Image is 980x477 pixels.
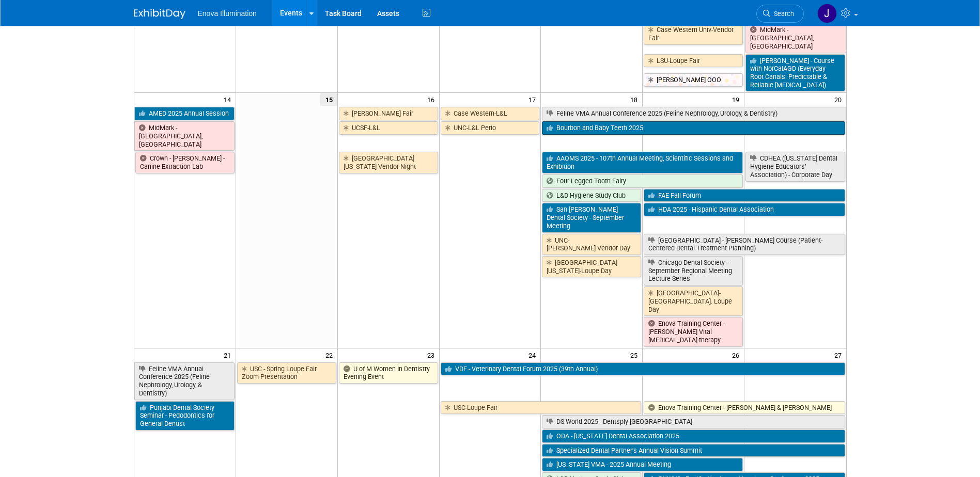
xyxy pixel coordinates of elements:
a: Chicago Dental Society - September Regional Meeting Lecture Series [644,256,743,285]
span: 24 [527,348,540,361]
a: ODA - [US_STATE] Dental Association 2025 [542,430,845,443]
a: [PERSON_NAME] - Course with NorCalAGD (Everyday Root Canals: Predictable & Reliable [MEDICAL_DATA]) [745,54,845,92]
span: 15 [320,93,337,106]
a: [GEOGRAPHIC_DATA]-[GEOGRAPHIC_DATA]. Loupe Day [644,287,743,316]
a: Case Western-L&L [441,107,540,120]
span: 27 [833,348,846,361]
span: 23 [426,348,439,361]
span: 25 [629,348,642,361]
span: 19 [731,93,744,106]
a: [GEOGRAPHIC_DATA][US_STATE]-Loupe Day [542,256,641,277]
a: LSU-Loupe Fair [644,54,743,68]
span: Enova Illumination [198,9,257,18]
span: 20 [833,93,846,106]
span: 21 [223,348,236,361]
a: USC - Spring Loupe Fair Zoom Presentation [237,362,336,384]
span: Search [770,10,794,18]
a: Enova Training Center - [PERSON_NAME] Vital [MEDICAL_DATA] therapy [644,317,743,346]
span: 26 [731,348,744,361]
a: L&D Hygiene Study Club [542,189,641,202]
a: [PERSON_NAME] Fair [339,107,438,120]
a: [PERSON_NAME] OOO [644,73,743,87]
a: Crown - [PERSON_NAME] - Canine Extraction Lab [135,152,235,173]
a: [GEOGRAPHIC_DATA][US_STATE]-Vendor Night [339,152,438,173]
a: [GEOGRAPHIC_DATA] - [PERSON_NAME] Course (Patient-Centered Dental Treatment Planning) [644,234,845,255]
a: USC-Loupe Fair [441,401,642,415]
a: [US_STATE] VMA - 2025 Annual Meeting [542,458,743,471]
a: Four Legged Tooth Fairy [542,174,743,188]
a: Punjabi Dental Society Seminar - Pedodontics for General Dentist [135,401,235,431]
a: Feline VMA Annual Conference 2025 (Feline Nephrology, Urology, & Dentistry) [134,362,235,400]
a: MidMark - [GEOGRAPHIC_DATA], [GEOGRAPHIC_DATA] [745,23,846,53]
a: San [PERSON_NAME] Dental Society - September Meeting [542,203,641,232]
a: VDF - Veterinary Dental Forum 2025 (39th Annual) [441,362,845,376]
span: 16 [426,93,439,106]
a: Feline VMA Annual Conference 2025 (Feline Nephrology, Urology, & Dentistry) [542,107,846,120]
a: UNC-[PERSON_NAME] Vendor Day [542,234,641,255]
a: AMED 2025 Annual Session [134,107,235,120]
a: HDA 2025 - Hispanic Dental Association [644,203,845,216]
span: 17 [527,93,540,106]
a: UCSF-L&L [339,121,438,135]
a: Case Western Univ-Vendor Fair [644,23,743,44]
img: ExhibitDay [134,9,185,19]
a: Search [756,5,804,23]
span: 22 [324,348,337,361]
span: 18 [629,93,642,106]
a: Specialized Dental Partner’s Annual Vision Summit [542,444,845,457]
a: MidMark - [GEOGRAPHIC_DATA], [GEOGRAPHIC_DATA] [134,121,235,151]
a: UNC-L&L Perio [441,121,540,135]
a: CDHEA ([US_STATE] Dental Hygiene Educators’ Association) - Corporate Day [745,152,845,181]
a: U of M Women In Dentistry Evening Event [339,362,438,384]
a: Enova Training Center - [PERSON_NAME] & [PERSON_NAME] [644,401,845,415]
a: AAOMS 2025 - 107th Annual Meeting, Scientific Sessions and Exhibition [542,152,743,173]
a: Bourbon and Baby Teeth 2025 [542,121,845,135]
a: DS World 2025 - Dentsply [GEOGRAPHIC_DATA] [542,415,845,428]
span: 14 [223,93,236,106]
a: FAE Fall Forum [644,189,845,202]
img: Janelle Tlusty [817,4,837,23]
